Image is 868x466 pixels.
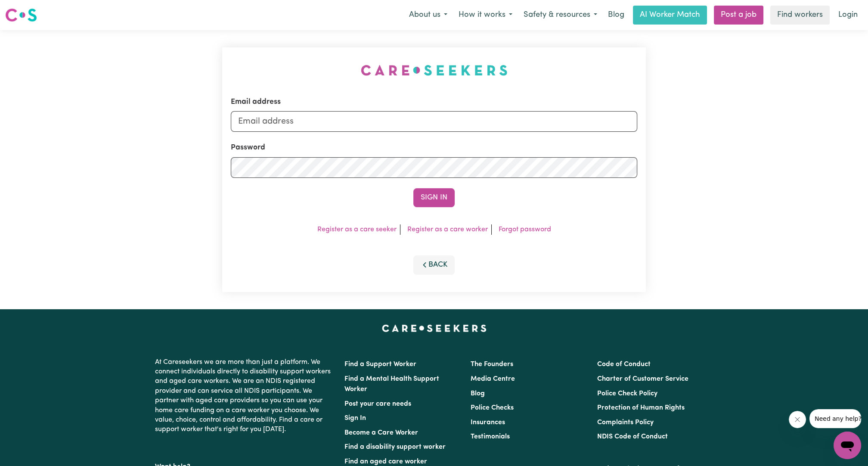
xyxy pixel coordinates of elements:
a: Forgot password [499,226,551,233]
a: Careseekers home page [382,325,487,332]
a: Insurances [471,419,505,426]
iframe: Close message [789,411,806,428]
img: Careseekers logo [5,7,37,23]
a: Post your care needs [344,401,411,407]
label: Password [231,142,265,153]
a: Blog [471,390,485,397]
a: Careseekers logo [5,5,37,25]
a: Find an aged care worker [344,458,427,465]
button: Sign In [413,188,455,207]
a: Charter of Customer Service [597,376,688,382]
button: Safety & resources [518,6,603,24]
a: Police Check Policy [597,390,657,397]
a: Protection of Human Rights [597,404,685,411]
a: Register as a care worker [407,226,488,233]
iframe: Button to launch messaging window [834,432,861,459]
a: Find workers [770,6,830,25]
span: Need any help? [5,6,52,13]
button: How it works [453,6,518,24]
button: About us [403,6,453,24]
iframe: Message from company [809,409,861,428]
a: Login [833,6,863,25]
a: Find a Mental Health Support Worker [344,376,439,393]
label: Email address [231,96,281,108]
a: Become a Care Worker [344,429,418,436]
a: Complaints Policy [597,419,654,426]
a: Find a Support Worker [344,361,416,368]
a: Media Centre [471,376,515,382]
a: Register as a care seeker [317,226,397,233]
a: Police Checks [471,404,514,411]
a: Blog [603,6,629,25]
button: Back [413,255,455,274]
a: Sign In [344,415,366,422]
a: Testimonials [471,433,510,440]
a: Code of Conduct [597,361,651,368]
a: AI Worker Match [633,6,707,25]
p: At Careseekers we are more than just a platform. We connect individuals directly to disability su... [155,354,334,438]
a: Post a job [714,6,763,25]
a: NDIS Code of Conduct [597,433,668,440]
a: The Founders [471,361,513,368]
input: Email address [231,111,637,132]
a: Find a disability support worker [344,444,446,450]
